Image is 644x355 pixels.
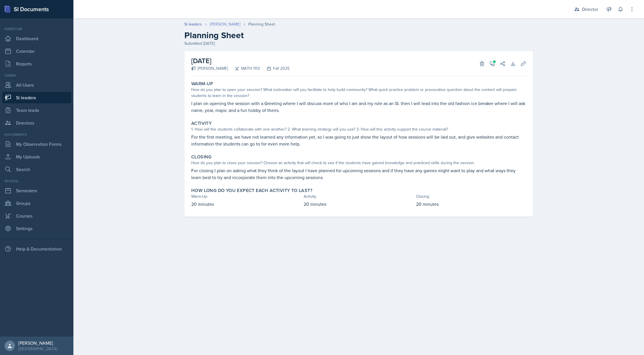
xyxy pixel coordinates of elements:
div: [PERSON_NAME] [191,65,228,71]
div: Fall 2025 [260,65,290,71]
a: Courses [2,210,71,222]
p: For the first meeting, we have not learned any information yet, so I was going to just show the l... [191,133,526,147]
div: Help & Documentation [2,243,71,255]
div: School [2,179,71,184]
p: 20 minutes [416,201,526,207]
div: Submitted [DATE] [184,40,533,46]
div: Director [2,26,71,32]
div: Closing [416,193,526,199]
div: Planning Sheet [248,21,275,27]
h2: [DATE] [191,56,290,66]
div: 1. How will the students collaborate with one another? 2. What learning strategy will you use? 3.... [191,126,526,132]
a: Dashboard [2,33,71,44]
div: [GEOGRAPHIC_DATA] [18,346,57,352]
a: Semesters [2,185,71,196]
a: Reports [2,58,71,69]
p: 20 minutes [191,201,301,207]
a: Calendar [2,45,71,57]
div: Activity [304,193,414,199]
a: Groups [2,197,71,209]
div: Users [2,73,71,78]
label: Closing [191,154,212,160]
div: Documents [2,132,71,137]
a: Settings [2,223,71,234]
a: Si leaders [184,21,202,27]
p: For closing I plan on asking what they think of the layout I have planned for upcoming sessions a... [191,167,526,181]
label: Warm-Up [191,81,213,87]
h2: Planning Sheet [184,30,533,40]
a: My Observation Forms [2,138,71,150]
a: All Users [2,79,71,91]
label: Activity [191,121,212,126]
div: MATH 1113 [228,65,260,71]
label: How long do you expect each activity to last? [191,188,312,193]
a: My Uploads [2,151,71,162]
a: Search [2,164,71,175]
a: Si leaders [2,92,71,103]
a: Directors [2,117,71,129]
div: How do you plan to close your session? Choose an activity that will check to see if the students ... [191,160,526,166]
div: Director [582,6,598,13]
div: How do you plan to open your session? What icebreaker will you facilitate to help build community... [191,87,526,99]
p: I plan on opening the session with a Greeting where I will discuss more of who I am and my role a... [191,100,526,114]
a: [PERSON_NAME] [210,21,240,27]
div: [PERSON_NAME] [18,340,57,346]
a: Team leads [2,104,71,116]
p: 20 minutes [304,201,414,207]
div: Warm-Up [191,193,301,199]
